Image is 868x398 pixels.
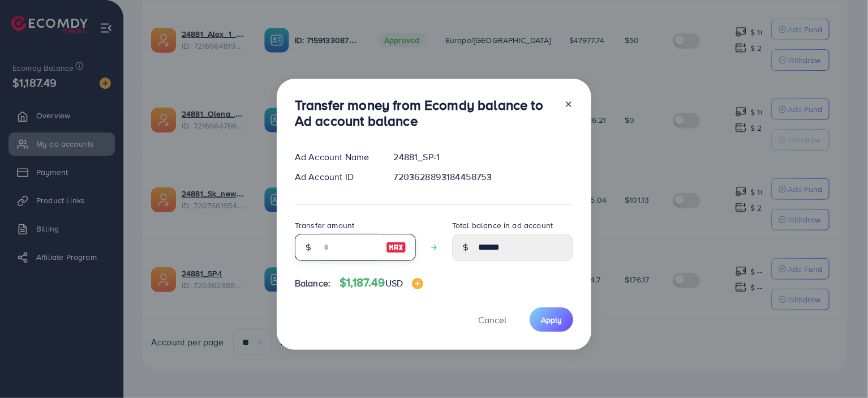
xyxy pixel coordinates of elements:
[412,278,423,289] img: image
[464,307,521,332] button: Cancel
[385,277,403,289] span: USD
[295,277,330,290] span: Balance:
[452,220,553,231] label: Total balance in ad account
[295,220,354,231] label: Transfer amount
[385,170,582,183] div: 7203628893184458753
[820,347,860,390] iframe: Chat
[541,314,562,326] span: Apply
[530,307,573,332] button: Apply
[385,151,582,164] div: 24881_SP-1
[340,276,423,290] h4: $1,187.49
[295,97,555,130] h3: Transfer money from Ecomdy balance to Ad account balance
[286,170,385,183] div: Ad Account ID
[478,314,506,326] span: Cancel
[286,151,385,164] div: Ad Account Name
[386,241,406,254] img: image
